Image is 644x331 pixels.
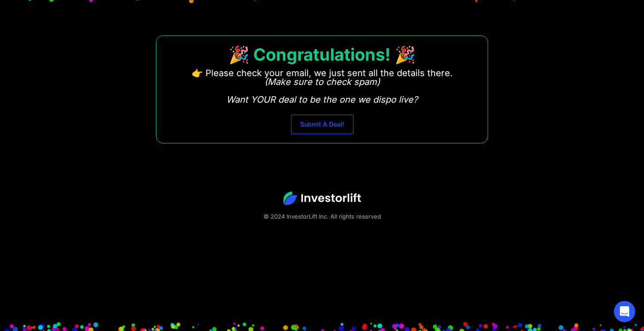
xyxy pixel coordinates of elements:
[226,77,418,105] em: (Make sure to check spam) Want YOUR deal to be the one we dispo live?
[192,69,453,104] p: 👉 Please check your email, we just sent all the details there. ‍
[614,301,635,322] div: Open Intercom Messenger
[31,212,613,221] div: © 2024 InvestorLift Inc. All rights reserved
[291,115,353,134] a: Submit A Deal!
[229,44,415,65] strong: 🎉 Congratulations! 🎉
